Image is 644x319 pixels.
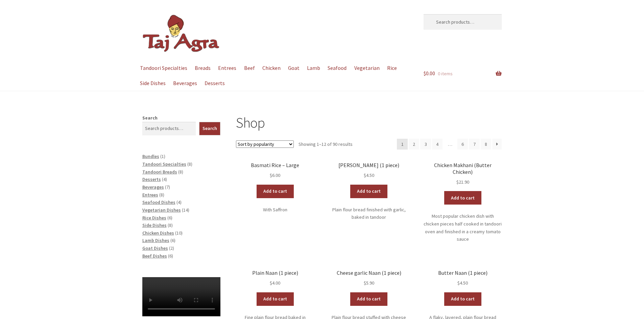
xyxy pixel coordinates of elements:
[142,222,167,228] a: Side Dishes
[424,60,502,87] a: $0.00 0 items
[330,162,408,179] a: [PERSON_NAME] (1 piece) $4.50
[142,115,158,121] label: Search
[364,280,366,286] span: $
[142,199,175,205] a: Seafood Dishes
[330,270,408,276] h2: Cheese garlic Naan (1 piece)
[438,71,453,77] span: 0 items
[424,270,502,276] h2: Butter Naan (1 piece)
[424,70,435,77] span: 0.00
[192,60,214,76] a: Breads
[201,76,228,91] a: Desserts
[236,270,314,276] h2: Plain Naan (1 piece)
[424,70,426,77] span: $
[259,60,284,76] a: Chicken
[142,184,164,190] span: Beverages
[397,139,408,150] span: Page 1
[142,153,159,159] a: Bundles
[142,161,186,167] a: Tandoori Specialties
[456,179,459,185] span: $
[166,184,169,190] span: 7
[183,207,188,213] span: 14
[137,60,191,76] a: Tandoori Specialties
[270,280,272,286] span: $
[241,60,258,76] a: Beef
[330,162,408,168] h2: [PERSON_NAME] (1 piece)
[137,76,169,91] a: Side Dishes
[176,230,181,236] span: 10
[444,191,481,205] a: Add to cart: “Chicken Makhani (Butter Chicken)”
[142,253,167,259] span: Beef Dishes
[457,280,460,286] span: $
[444,292,481,306] a: Add to cart: “Butter Naan (1 piece)”
[325,60,350,76] a: Seafood
[172,237,174,243] span: 6
[364,172,374,178] bdi: 4.50
[481,139,492,150] a: Page 8
[420,139,431,150] a: Page 3
[169,215,171,221] span: 6
[189,161,191,167] span: 8
[142,176,161,182] a: Desserts
[299,139,353,150] p: Showing 1–12 of 90 results
[142,122,196,135] input: Search products…
[492,139,502,150] a: →
[142,14,220,53] img: Dickson | Taj Agra Indian Restaurant
[330,206,408,221] p: Plain flour bread finished with garlic, baked in tandoor
[257,292,294,306] a: Add to cart: “Plain Naan (1 piece)”
[424,162,502,186] a: Chicken Makhani (Butter Chicken) $21.90
[424,14,502,30] input: Search products…
[364,280,374,286] bdi: 5.90
[409,139,420,150] a: Page 2
[285,60,303,76] a: Goat
[330,270,408,287] a: Cheese garlic Naan (1 piece) $5.90
[350,292,387,306] a: Add to cart: “Cheese garlic Naan (1 piece)”
[397,139,502,150] nav: Product Pagination
[350,185,387,198] a: Add to cart: “Garlic Naan (1 piece)”
[142,215,166,221] a: Rice Dishes
[142,237,169,243] a: Lamb Dishes
[142,60,408,91] nav: Primary Navigation
[469,139,480,150] a: Page 7
[457,139,468,150] a: Page 6
[215,60,240,76] a: Entrees
[169,253,172,259] span: 6
[169,222,171,228] span: 8
[304,60,324,76] a: Lamb
[236,162,314,168] h2: Basmati Rice – Large
[178,199,180,205] span: 4
[142,245,168,251] a: Goat Dishes
[457,280,468,286] bdi: 4.50
[180,169,182,175] span: 8
[236,270,314,287] a: Plain Naan (1 piece) $4.00
[142,169,177,175] span: Tandoori Breads
[424,212,502,243] p: Most popular chicken dish with chicken pieces half cooked in tandoori oven and finished in a crea...
[170,76,200,91] a: Beverages
[236,206,314,214] p: With Saffron
[142,230,174,236] a: Chicken Dishes
[424,270,502,287] a: Butter Naan (1 piece) $4.50
[270,172,272,178] span: $
[236,140,294,148] select: Shop order
[236,162,314,179] a: Basmati Rice – Large $6.00
[444,139,456,150] span: …
[424,162,502,175] h2: Chicken Makhani (Butter Chicken)
[236,114,502,131] h1: Shop
[199,122,220,135] button: Search
[142,192,158,198] a: Entrees
[384,60,400,76] a: Rice
[270,280,280,286] bdi: 4.00
[351,60,383,76] a: Vegetarian
[364,172,366,178] span: $
[270,172,280,178] bdi: 6.00
[161,192,163,198] span: 8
